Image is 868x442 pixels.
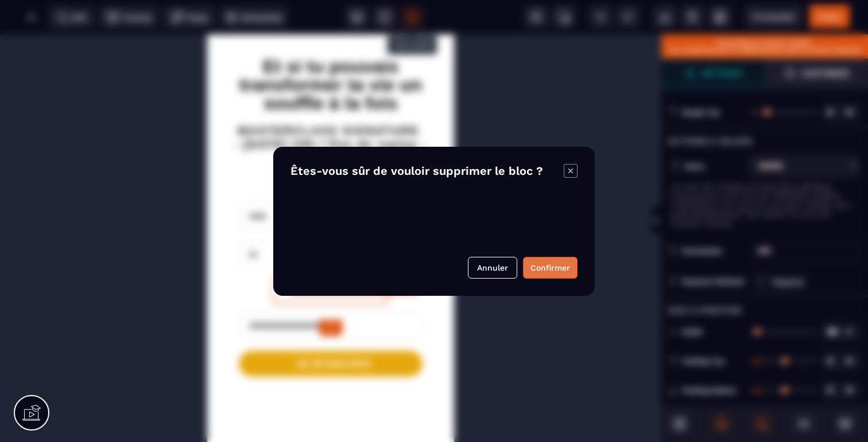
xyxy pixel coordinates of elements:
[468,257,517,279] button: Annuler
[17,84,230,123] h2: MASTERCLASS SIGNATURE - [DATE] 20h I Pas de replay -
[17,17,230,84] h1: Et si tu pouvais transformer ta vie un souffle à la fois
[290,164,564,178] h4: Êtes-vous sûr de vouloir supprimer le bloc ?
[523,257,578,279] button: Confirmer
[32,316,215,342] button: JE M'INSCRIS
